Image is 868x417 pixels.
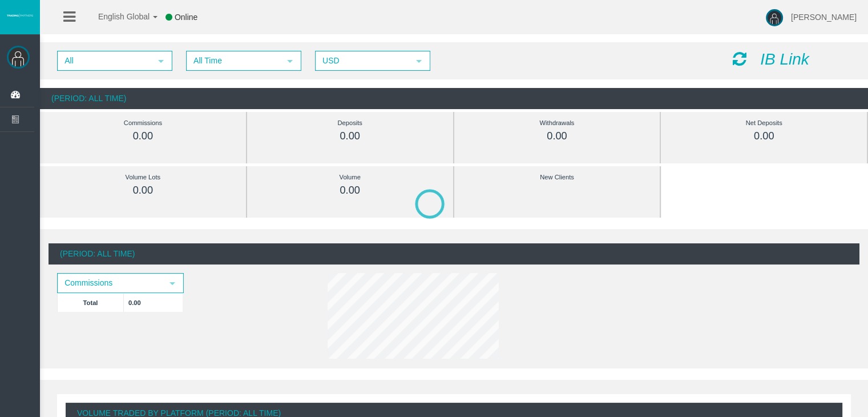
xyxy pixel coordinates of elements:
[187,52,280,70] span: All Time
[285,57,294,66] span: select
[40,88,868,109] div: (Period: All Time)
[83,12,150,21] span: English Global
[66,184,220,197] div: 0.00
[58,52,151,70] span: All
[58,274,162,292] span: Commissions
[168,279,177,288] span: select
[316,52,409,70] span: USD
[58,293,124,312] td: Total
[66,171,220,184] div: Volume Lots
[273,184,427,197] div: 0.00
[175,13,197,22] span: Online
[766,9,783,26] img: user-image
[273,171,427,184] div: Volume
[414,57,423,66] span: select
[6,13,34,18] img: logo.svg
[66,117,220,130] div: Commissions
[156,57,165,66] span: select
[66,130,220,143] div: 0.00
[687,117,841,130] div: Net Deposits
[480,117,635,130] div: Withdrawals
[687,130,841,143] div: 0.00
[791,13,857,22] span: [PERSON_NAME]
[480,171,635,184] div: New Clients
[49,243,859,264] div: (Period: All Time)
[273,130,427,143] div: 0.00
[480,130,635,143] div: 0.00
[124,293,183,312] td: 0.00
[273,117,427,130] div: Deposits
[733,51,746,67] i: Reload Dashboard
[760,50,809,68] i: IB Link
